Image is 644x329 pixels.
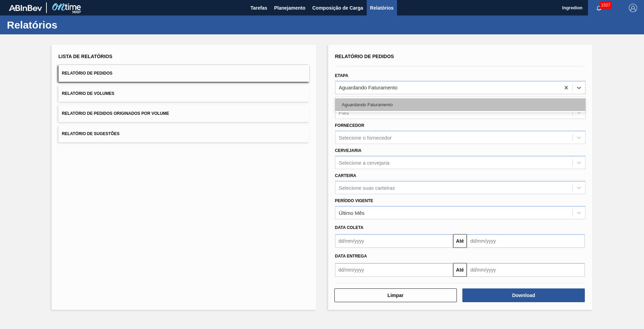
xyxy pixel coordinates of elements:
[62,91,114,96] span: Relatório de Volumes
[467,234,585,248] input: dd/mm/yyyy
[339,135,392,141] div: Selecione o fornecedor
[453,263,467,277] button: Até
[334,288,457,302] button: Limpar
[588,3,610,13] button: Notificações
[58,105,309,122] button: Relatório de Pedidos Originados por Volume
[274,4,305,12] span: Planejamento
[9,5,42,11] img: TNhmsLtSVTkK8tSr43FrP2fwEKptu5GPRR3wAAAABJRU5ErkJggg==
[335,225,364,230] span: Data coleta
[335,254,367,259] span: Data entrega
[339,185,395,190] div: Selecione suas carteiras
[58,125,309,142] button: Relatório de Sugestões
[629,4,637,12] img: Logout
[58,65,309,82] button: Relatório de Pedidos
[339,160,390,165] div: Selecione a cervejaria
[335,173,356,178] label: Carteira
[58,85,309,102] button: Relatório de Volumes
[462,288,585,302] button: Download
[312,4,363,12] span: Composição de Carga
[62,111,169,116] span: Relatório de Pedidos Originados por Volume
[7,21,129,29] h1: Relatórios
[335,123,364,128] label: Fornecedor
[339,110,349,116] div: País
[250,4,267,12] span: Tarefas
[335,263,453,277] input: dd/mm/yyyy
[62,131,120,136] span: Relatório de Sugestões
[370,4,394,12] span: Relatórios
[467,263,585,277] input: dd/mm/yyyy
[335,54,394,59] span: Relatório de Pedidos
[335,98,586,111] div: Aguardando Faturamento
[62,71,112,76] span: Relatório de Pedidos
[58,54,112,59] span: Lista de Relatórios
[335,234,453,248] input: dd/mm/yyyy
[335,148,362,153] label: Cervejaria
[453,234,467,248] button: Até
[335,198,373,203] label: Período Vigente
[335,73,348,78] label: Etapa
[600,1,612,9] span: 1507
[339,210,365,216] div: Último Mês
